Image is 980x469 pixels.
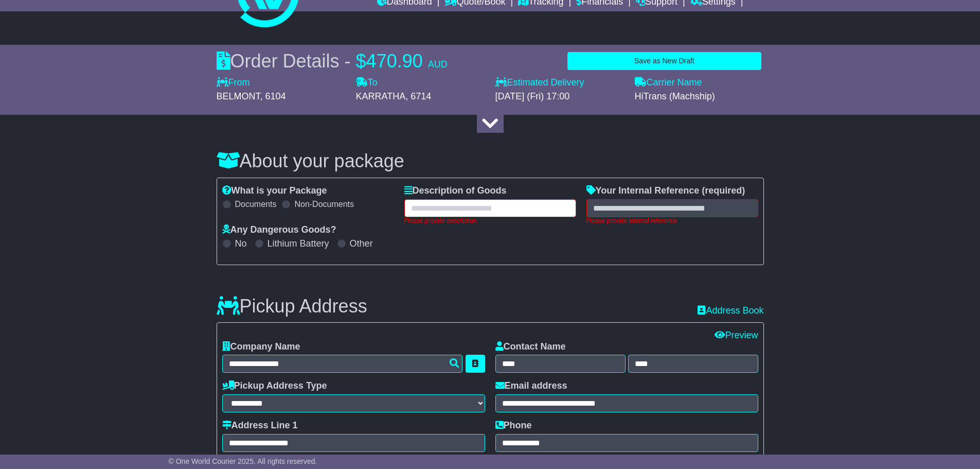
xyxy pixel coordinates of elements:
label: Estimated Delivery [495,77,625,89]
label: Non-Documents [294,199,354,209]
span: © One World Courier 2025. All rights reserved. [169,457,317,465]
label: From [217,77,250,89]
span: $ [356,50,366,72]
div: Please provide description [404,217,576,224]
button: Save as New Draft [567,52,761,70]
span: AUD [428,59,448,70]
label: Other [350,238,373,250]
label: Company Name [222,341,300,353]
span: BELMONT [217,91,260,101]
label: What is your Package [222,185,327,197]
span: , 6104 [260,91,286,101]
div: Please provide internal reference [586,217,758,224]
label: Description of Goods [404,185,507,197]
div: [DATE] (Fri) 17:00 [495,91,625,102]
a: Preview [715,330,758,340]
label: To [356,77,378,89]
label: Documents [235,199,277,209]
label: Any Dangerous Goods? [222,224,336,236]
div: HiTrans (Machship) [635,91,764,102]
label: No [235,238,247,250]
label: Lithium Battery [268,238,329,250]
label: Carrier Name [635,77,702,89]
label: Contact Name [495,341,566,353]
label: Pickup Address Type [222,380,327,392]
div: Order Details - [217,50,448,72]
h3: Pickup Address [217,296,367,317]
h3: About your package [217,151,764,171]
span: KARRATHA [356,91,406,101]
label: Email address [495,380,567,392]
a: Address Book [698,305,763,317]
label: Address Line 1 [222,420,298,431]
span: 470.90 [366,50,423,72]
label: Your Internal Reference (required) [586,185,745,197]
span: , 6714 [405,91,431,101]
label: Phone [495,420,532,431]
